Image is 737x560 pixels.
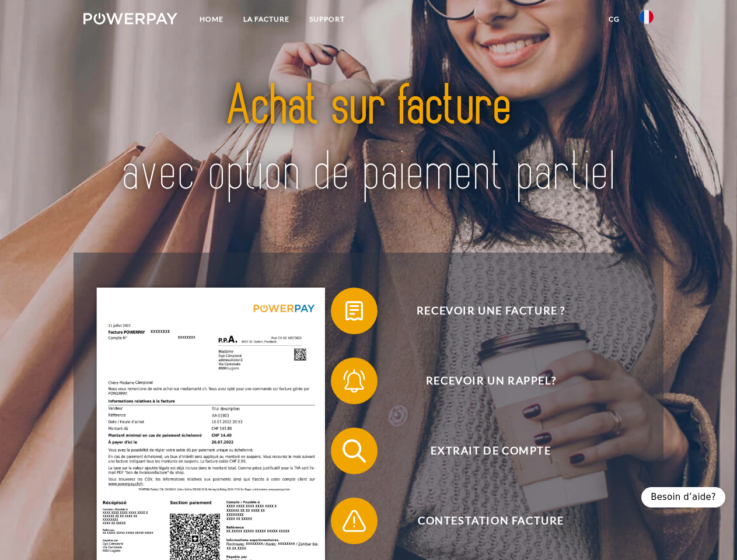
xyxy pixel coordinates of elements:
button: Recevoir une facture ? [331,288,634,334]
img: logo-powerpay-white.svg [83,13,177,24]
span: Recevoir un rappel? [348,358,634,404]
span: Contestation Facture [348,498,634,544]
a: LA FACTURE [233,9,299,30]
div: Besoin d’aide? [641,487,725,508]
button: Extrait de compte [331,428,634,474]
a: Support [299,9,355,30]
img: qb_bill.svg [340,296,369,325]
a: Home [190,9,233,30]
button: Contestation Facture [331,498,634,544]
img: fr [640,10,654,24]
span: Recevoir une facture ? [348,288,634,334]
img: qb_warning.svg [340,506,369,535]
img: title-powerpay_fr.svg [111,56,626,223]
a: CG [599,9,630,30]
span: Extrait de compte [348,428,634,474]
button: Recevoir un rappel? [331,358,634,404]
img: qb_search.svg [340,436,369,466]
img: qb_bell.svg [340,366,369,395]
